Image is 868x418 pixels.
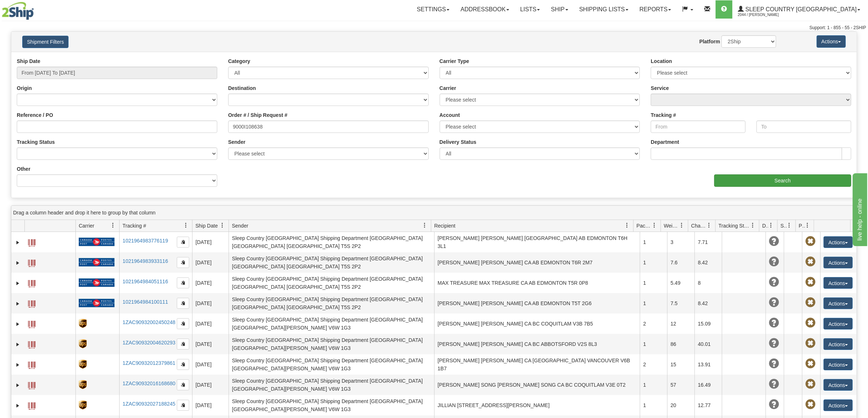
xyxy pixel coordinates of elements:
span: Pickup Not Assigned [805,399,816,410]
a: 1021964984100111 [122,299,168,305]
label: Tracking # [651,111,676,119]
label: Carrier Type [440,58,469,65]
img: 8 - UPS [79,380,86,389]
span: Sleep Country [GEOGRAPHIC_DATA] [744,6,857,12]
a: Label [28,236,35,248]
a: Sender filter column settings [419,219,431,232]
a: Label [28,338,35,350]
label: Order # / Ship Request # [228,111,288,119]
label: Carrier [440,84,456,92]
td: MAX TREASURE MAX TREASURE CA AB EDMONTON T5R 0P8 [434,273,640,293]
span: Unknown [769,277,779,287]
td: JILLIAN [STREET_ADDRESS][PERSON_NAME] [434,395,640,415]
span: Unknown [769,338,779,348]
span: Pickup Status [799,222,805,229]
div: Support: 1 - 855 - 55 - 2SHIP [2,25,866,31]
img: 8 - UPS [79,360,86,369]
img: 20 - Canada Post [79,299,114,308]
label: Location [651,58,672,65]
span: Recipient [434,222,455,229]
td: Sleep Country [GEOGRAPHIC_DATA] Shipping Department [GEOGRAPHIC_DATA] [GEOGRAPHIC_DATA][PERSON_NA... [229,375,434,395]
td: [DATE] [192,293,229,313]
span: Unknown [769,297,779,308]
span: Pickup Not Assigned [805,318,816,328]
span: Unknown [769,257,779,267]
button: Actions [824,257,853,268]
img: 8 - UPS [79,401,86,410]
label: Platform [700,38,720,45]
label: Other [17,165,30,173]
td: 8 [694,273,722,293]
span: Tracking # [122,222,146,229]
div: live help - online [5,4,67,13]
button: Copy to clipboard [177,318,189,329]
label: Ship Date [17,58,40,65]
td: [DATE] [192,252,229,273]
a: 1ZAC90932012379861 [122,360,175,366]
td: 7.6 [667,252,694,273]
td: 1 [640,334,667,354]
span: Unknown [769,399,779,410]
a: Expand [14,259,22,267]
span: Unknown [769,236,779,247]
a: 1021964983776119 [122,238,168,244]
td: 20 [667,395,694,415]
button: Copy to clipboard [177,257,189,268]
a: Weight filter column settings [676,219,688,232]
img: logo2044.jpg [2,2,34,20]
td: 8.42 [694,293,722,313]
span: Pickup Not Assigned [805,338,816,348]
button: Copy to clipboard [177,400,189,411]
a: Shipment Issues filter column settings [783,219,795,232]
span: Unknown [769,379,779,389]
td: [PERSON_NAME] [PERSON_NAME] CA AB EDMONTON T5T 2G6 [434,293,640,313]
label: Reference / PO [17,111,53,119]
a: Delivery Status filter column settings [765,219,777,232]
input: From [651,121,746,133]
td: Sleep Country [GEOGRAPHIC_DATA] Shipping Department [GEOGRAPHIC_DATA] [GEOGRAPHIC_DATA][PERSON_NA... [229,395,434,415]
a: Carrier filter column settings [107,219,119,232]
button: Copy to clipboard [177,237,189,248]
a: Sleep Country [GEOGRAPHIC_DATA] 2044 / [PERSON_NAME] [732,0,866,19]
td: [PERSON_NAME] [PERSON_NAME] CA BC COQUITLAM V3B 7B5 [434,313,640,334]
label: Origin [17,84,32,92]
td: 3 [667,232,694,252]
label: Service [651,84,669,92]
a: 1ZAC90932004620293 [122,340,175,346]
label: Account [440,111,460,119]
a: Ship [545,0,573,19]
label: Sender [228,138,245,146]
a: Label [28,297,35,309]
span: Pickup Not Assigned [805,236,816,247]
td: [PERSON_NAME] [PERSON_NAME] CA BC ABBOTSFORD V2S 8L3 [434,334,640,354]
a: Packages filter column settings [648,219,661,232]
button: Copy to clipboard [177,298,189,309]
a: Label [28,256,35,268]
td: [DATE] [192,232,229,252]
td: Sleep Country [GEOGRAPHIC_DATA] Shipping Department [GEOGRAPHIC_DATA] [GEOGRAPHIC_DATA] [GEOGRAPH... [229,252,434,273]
button: Actions [824,277,853,289]
span: Weight [664,222,679,229]
label: Tracking Status [17,138,55,146]
span: Pickup Not Assigned [805,257,816,267]
td: 1 [640,375,667,395]
a: Label [28,318,35,329]
input: To [756,121,851,133]
img: 20 - Canada Post [79,258,114,267]
td: 15 [667,354,694,375]
td: 7.5 [667,293,694,313]
td: 7.71 [694,232,722,252]
td: [DATE] [192,354,229,375]
a: Recipient filter column settings [621,219,633,232]
a: Ship Date filter column settings [216,219,229,232]
td: 12.77 [694,395,722,415]
a: 1ZAC90932002450248 [122,319,175,325]
td: 40.01 [694,334,722,354]
span: Sender [232,222,248,229]
td: 15.09 [694,313,722,334]
td: 1 [640,232,667,252]
button: Actions [824,318,853,330]
a: Expand [14,361,22,368]
span: Ship Date [195,222,218,229]
td: 5.49 [667,273,694,293]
